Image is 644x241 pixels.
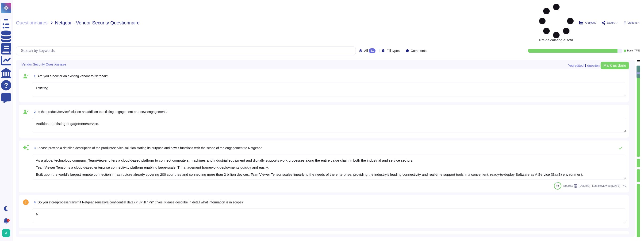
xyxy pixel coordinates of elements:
[55,20,140,25] span: Netgear - Vendor Security Questionnaire
[628,21,637,24] span: Options
[2,229,10,237] img: user
[364,49,368,52] span: All
[32,74,36,78] span: 1
[584,64,586,67] b: 1
[585,21,596,24] span: Analytics
[603,64,626,67] span: Mark as done
[568,64,600,67] span: You edited question
[606,21,615,24] span: Export
[32,155,626,180] textarea: As a global technology company, TeamViewer offers a cloud-based platform to connect computers, ma...
[369,48,376,53] div: 81
[592,184,620,187] span: Last Reviewed [DATE]
[7,219,10,222] div: 1
[38,74,108,78] span: Are you a new or an existing vendor to Netgear?
[32,82,626,97] textarea: Existing
[16,20,48,25] span: Questionnaires
[1,228,14,238] button: user
[556,184,559,187] span: 88
[601,62,629,69] button: Mark as done
[579,184,590,187] span: (Deleted)
[38,146,262,150] span: Please provide a detailed description of the product/service/solution stating its purpose and how...
[32,118,626,132] textarea: Addition to existing engagement/service.
[627,50,633,52] span: Done:
[22,63,66,66] span: Vendor Security Questionnaire
[32,208,626,223] textarea: N
[563,184,590,188] span: Source:
[32,146,36,150] span: 3
[579,21,596,25] button: Analytics
[32,110,36,113] span: 2
[19,47,356,55] input: Search by keywords
[622,184,626,187] span: 40
[411,49,427,52] span: Comments
[539,4,574,42] span: Pre-calculating autofill
[32,201,36,204] span: 4
[634,50,640,52] span: 77 / 81
[38,110,167,114] span: Is the product/service/solution an addition to existing engagement or a new engagement?
[387,49,399,52] span: Fill types
[38,200,243,204] span: Do you store/process/transmit Netgear sensative/confidential data (PII/PHI /IP)? If Yes, Please d...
